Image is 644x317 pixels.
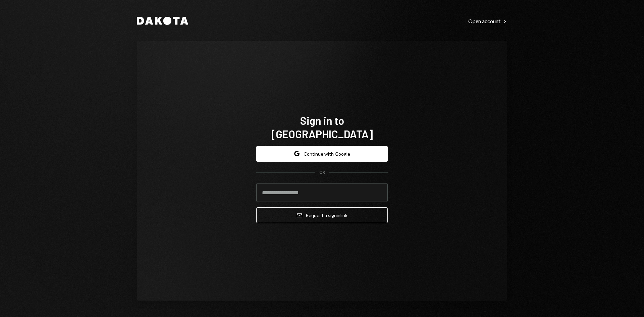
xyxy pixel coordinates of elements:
a: Open account [468,17,507,24]
div: OR [319,170,325,175]
h1: Sign in to [GEOGRAPHIC_DATA] [256,114,388,141]
button: Request a signinlink [256,207,388,223]
div: Open account [468,18,507,24]
button: Continue with Google [256,146,388,162]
